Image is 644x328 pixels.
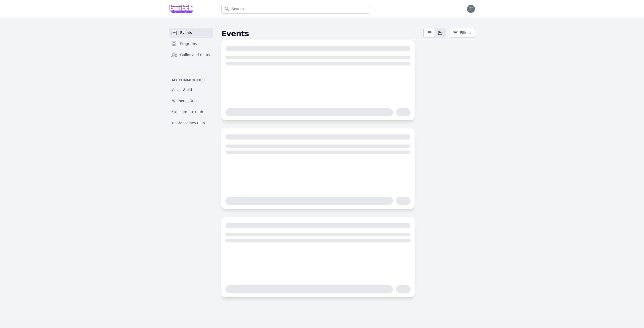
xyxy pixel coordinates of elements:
[169,118,213,127] a: Board Games Club
[169,85,213,94] a: Asian Guild
[172,109,203,114] span: Skincare-Etc Club
[169,28,213,127] nav: Sidebar
[172,98,198,103] span: Women+ Guild
[169,78,213,82] p: My communities
[221,29,423,38] h2: Events
[169,96,213,105] a: Women+ Guild
[169,107,213,116] a: Skincare-Etc Club
[169,28,213,38] a: Events
[169,50,213,60] a: Guilds and Clubs
[450,28,475,38] button: Filters
[172,87,192,92] span: Asian Guild
[180,30,192,35] span: Events
[469,7,473,11] span: TC
[467,5,475,13] button: TC
[169,39,213,49] a: Programs
[169,5,193,13] img: Grove
[180,52,210,57] span: Guilds and Clubs
[180,41,197,46] span: Programs
[221,4,370,14] input: Search
[172,120,205,125] span: Board Games Club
